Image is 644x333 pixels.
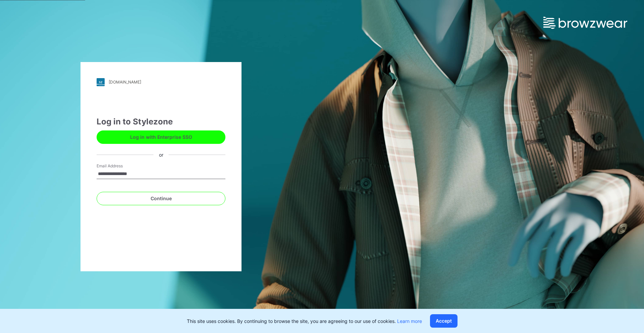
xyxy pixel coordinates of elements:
[187,318,422,325] p: This site uses cookies. By continuing to browse the site, you are agreeing to our use of cookies.
[97,116,225,128] div: Log in to Stylezone
[430,314,458,328] button: Accept
[97,78,105,86] img: stylezone-logo.562084cfcfab977791bfbf7441f1a819.svg
[97,192,225,205] button: Continue
[109,79,141,85] div: [DOMAIN_NAME]
[97,130,225,144] button: Log in with Enterprise SSO
[97,78,225,86] a: [DOMAIN_NAME]
[97,163,144,169] label: Email Address
[397,318,422,324] a: Learn more
[543,17,627,29] img: browzwear-logo.e42bd6dac1945053ebaf764b6aa21510.svg
[154,151,169,158] div: or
